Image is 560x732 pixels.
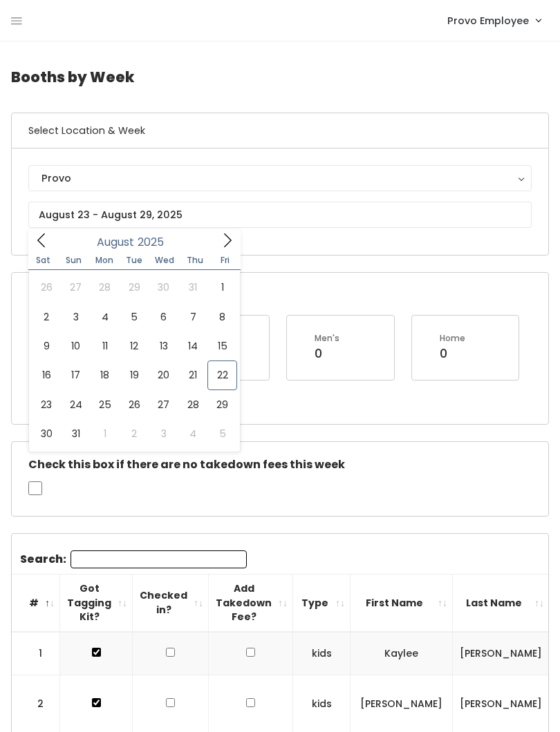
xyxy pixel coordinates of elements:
[28,459,532,471] h5: Check this box if there are no takedown fees this week
[32,302,61,331] span: August 2, 2025
[91,273,120,302] span: July 28, 2025
[440,332,465,345] div: Home
[149,273,178,302] span: July 30, 2025
[28,256,59,264] span: Sat
[12,113,548,148] h6: Select Location & Week
[91,302,120,331] span: August 4, 2025
[61,273,90,302] span: July 27, 2025
[207,419,236,448] span: September 5, 2025
[351,575,453,632] th: First Name: activate to sort column ascending
[453,632,550,675] td: [PERSON_NAME]
[209,575,293,632] th: Add Takedown Fee?: activate to sort column ascending
[71,550,247,568] input: Search:
[178,419,207,448] span: September 4, 2025
[440,345,465,363] div: 0
[91,331,120,360] span: August 11, 2025
[91,419,120,448] span: September 1, 2025
[133,575,209,632] th: Checked in?: activate to sort column ascending
[453,575,550,632] th: Last Name: activate to sort column ascending
[32,273,61,302] span: July 26, 2025
[207,390,236,419] span: August 29, 2025
[91,360,120,389] span: August 18, 2025
[180,256,210,264] span: Thu
[178,273,207,302] span: July 31, 2025
[149,419,178,448] span: September 3, 2025
[61,331,90,360] span: August 10, 2025
[119,256,149,264] span: Tue
[149,360,178,389] span: August 20, 2025
[293,632,351,675] td: kids
[207,273,236,302] span: August 1, 2025
[120,419,149,448] span: September 2, 2025
[293,575,351,632] th: Type: activate to sort column ascending
[61,419,90,448] span: August 31, 2025
[28,165,532,191] button: Provo
[28,202,532,228] input: August 23 - August 29, 2025
[149,302,178,331] span: August 6, 2025
[351,632,453,675] td: Kaylee
[61,360,90,389] span: August 17, 2025
[12,575,60,632] th: #: activate to sort column descending
[60,575,133,632] th: Got Tagging Kit?: activate to sort column ascending
[149,256,180,264] span: Wed
[41,171,519,186] div: Provo
[207,360,236,389] span: August 22, 2025
[11,58,549,96] h4: Booths by Week
[178,302,207,331] span: August 7, 2025
[20,550,247,568] label: Search:
[134,233,176,251] input: Year
[97,237,134,248] span: August
[61,390,90,419] span: August 24, 2025
[178,390,207,419] span: August 28, 2025
[149,331,178,360] span: August 13, 2025
[61,302,90,331] span: August 3, 2025
[178,331,207,360] span: August 14, 2025
[120,360,149,389] span: August 19, 2025
[32,419,61,448] span: August 30, 2025
[12,632,60,675] td: 1
[447,13,529,28] span: Provo Employee
[433,6,554,35] a: Provo Employee
[315,345,339,363] div: 0
[59,256,89,264] span: Sun
[120,302,149,331] span: August 5, 2025
[120,390,149,419] span: August 26, 2025
[91,390,120,419] span: August 25, 2025
[207,302,236,331] span: August 8, 2025
[120,331,149,360] span: August 12, 2025
[89,256,120,264] span: Mon
[210,256,241,264] span: Fri
[149,390,178,419] span: August 27, 2025
[32,360,61,389] span: August 16, 2025
[315,332,339,345] div: Men's
[178,360,207,389] span: August 21, 2025
[32,390,61,419] span: August 23, 2025
[207,331,236,360] span: August 15, 2025
[32,331,61,360] span: August 9, 2025
[120,273,149,302] span: July 29, 2025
